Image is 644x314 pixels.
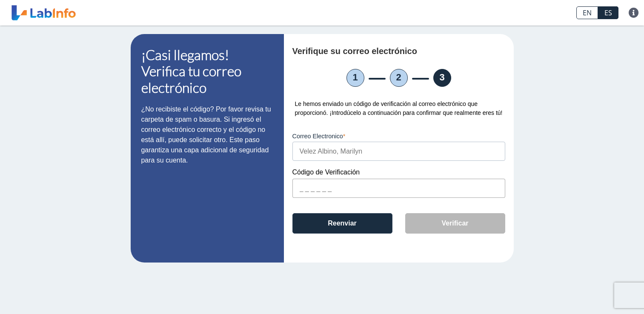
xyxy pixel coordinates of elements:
input: _ _ _ _ _ _ [292,179,505,198]
a: ES [598,6,618,19]
p: ¿No recibiste el código? Por favor revisa tu carpeta de spam o basura. Si ingresó el correo elect... [141,104,273,166]
h4: Verifique su correo electrónico [292,46,457,56]
h1: ¡Casi llegamos! Verifica tu correo electrónico [141,47,273,96]
input: Velez Albino, Marilyn [292,142,505,161]
li: 2 [390,69,408,87]
a: EN [576,6,598,19]
li: 3 [433,69,451,87]
button: Reenviar [292,213,392,234]
label: Correo Electronico [292,133,505,140]
label: Código de Verificación [292,168,505,176]
div: Le hemos enviado un código de verificación al correo electrónico que proporcionó. ¡Introdúcelo a ... [292,100,505,117]
button: Verificar [405,213,505,234]
li: 1 [346,69,364,87]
